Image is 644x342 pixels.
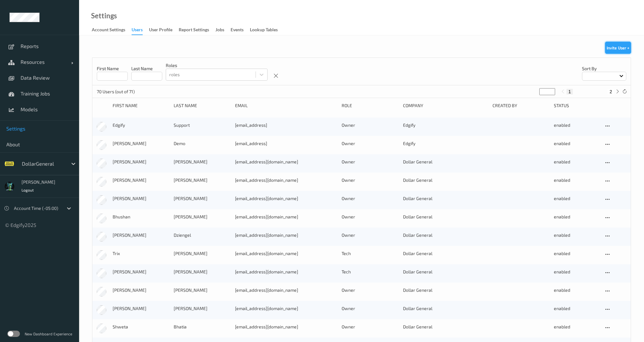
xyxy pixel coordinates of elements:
a: Lookup Tables [250,26,284,34]
div: [EMAIL_ADDRESS][DOMAIN_NAME] [235,269,337,275]
div: Role [342,102,399,109]
div: [EMAIL_ADDRESS] [235,122,337,128]
div: events [231,27,244,34]
a: Report Settings [179,26,215,34]
div: Demo [174,140,231,147]
div: Email [235,102,337,109]
div: enabled [554,250,599,257]
div: Dollar General [403,195,488,202]
div: Owner [342,140,399,147]
div: User Profile [149,27,172,34]
div: [PERSON_NAME] [174,305,231,312]
div: Support [174,122,231,128]
div: [PERSON_NAME] [174,269,231,275]
div: Owner [342,214,399,220]
button: Invite User + [605,42,631,54]
div: Dollar General [403,305,488,312]
div: [EMAIL_ADDRESS][DOMAIN_NAME] [235,214,337,220]
a: User Profile [149,26,179,34]
div: enabled [554,140,599,147]
p: roles [166,62,268,69]
p: Sort by [582,65,626,72]
div: Owner [342,159,399,165]
p: First Name [97,65,128,72]
div: Owner [342,177,399,183]
div: Owner [342,232,399,238]
div: enabled [554,195,599,202]
div: [PERSON_NAME] [113,232,170,238]
div: Tech [342,250,399,257]
a: events [231,26,250,34]
div: enabled [554,269,599,275]
div: Last Name [174,102,231,109]
div: Dollar General [403,324,488,330]
div: [PERSON_NAME] [174,287,231,293]
div: enabled [554,232,599,238]
div: Owner [342,287,399,293]
div: Dollar General [403,159,488,165]
div: [PERSON_NAME] [113,140,170,147]
div: users [132,27,143,35]
p: 70 Users (out of 71) [97,89,144,95]
a: Jobs [215,26,231,34]
div: Dollar General [403,250,488,257]
div: Edgify [403,122,488,128]
div: Jobs [215,27,224,34]
div: [PERSON_NAME] [174,214,231,220]
div: Owner [342,305,399,312]
div: Dollar General [403,287,488,293]
div: Lookup Tables [250,27,278,34]
div: Edgify [403,140,488,147]
div: Owner [342,122,399,128]
div: Dollar General [403,232,488,238]
div: Edgify [113,122,170,128]
div: Trix [113,250,170,257]
a: Account Settings [92,26,132,34]
div: Dollar General [403,269,488,275]
div: [EMAIL_ADDRESS][DOMAIN_NAME] [235,232,337,238]
div: enabled [554,214,599,220]
div: Account Settings [92,27,125,34]
div: [PERSON_NAME] [174,250,231,257]
button: 1 [567,89,573,95]
div: [EMAIL_ADDRESS][DOMAIN_NAME] [235,177,337,183]
div: [PERSON_NAME] [113,305,170,312]
div: [EMAIL_ADDRESS][DOMAIN_NAME] [235,324,337,330]
div: [EMAIL_ADDRESS][DOMAIN_NAME] [235,195,337,202]
div: Created By [492,102,549,109]
a: users [132,26,149,35]
div: enabled [554,159,599,165]
div: [EMAIL_ADDRESS][DOMAIN_NAME] [235,287,337,293]
div: Shweta [113,324,170,330]
div: Owner [342,195,399,202]
div: enabled [554,177,599,183]
p: Last Name [131,65,162,72]
div: [PERSON_NAME] [174,195,231,202]
div: [PERSON_NAME] [113,195,170,202]
div: Tech [342,269,399,275]
div: [PERSON_NAME] [113,177,170,183]
div: enabled [554,324,599,330]
div: [EMAIL_ADDRESS] [235,140,337,147]
div: Bhatia [174,324,231,330]
div: [PERSON_NAME] [174,159,231,165]
div: [EMAIL_ADDRESS][DOMAIN_NAME] [235,250,337,257]
div: Bhushan [113,214,170,220]
div: Dollar General [403,177,488,183]
div: [EMAIL_ADDRESS][DOMAIN_NAME] [235,305,337,312]
div: [PERSON_NAME] [113,159,170,165]
div: Dziengel [174,232,231,238]
div: Company [403,102,488,109]
div: enabled [554,287,599,293]
div: Report Settings [179,27,209,34]
div: [EMAIL_ADDRESS][DOMAIN_NAME] [235,159,337,165]
div: [PERSON_NAME] [174,177,231,183]
button: 2 [608,89,614,95]
div: [PERSON_NAME] [113,287,170,293]
div: enabled [554,305,599,312]
div: Owner [342,324,399,330]
a: Settings [91,13,117,19]
div: First Name [113,102,170,109]
div: enabled [554,122,599,128]
div: Dollar General [403,214,488,220]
